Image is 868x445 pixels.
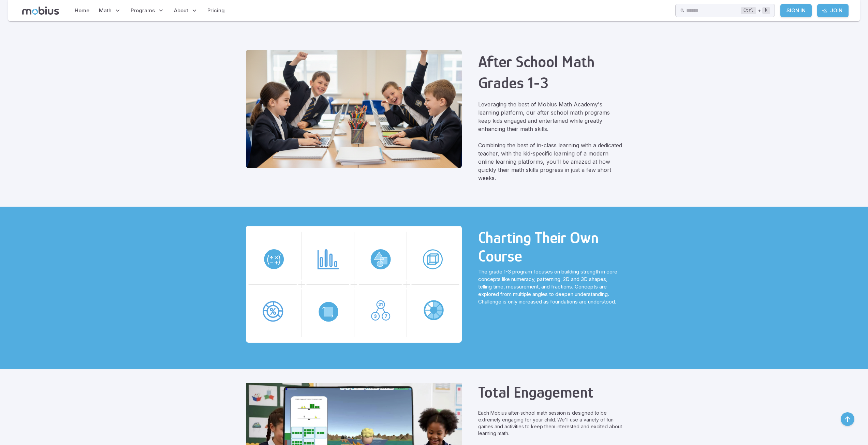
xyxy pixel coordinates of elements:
[817,4,849,17] a: Join
[478,141,622,182] p: Combining the best of in-class learning with a dedicated teacher, with the kid-specific learning ...
[478,100,622,133] p: Leveraging the best of Mobius Math Academy's learning platform, our after school math programs ke...
[99,7,112,14] span: Math
[478,53,622,71] h2: After School Math
[478,226,622,345] div: The grade 1-3 program focuses on building strength in core concepts like numeracy, patterning, 2D...
[174,7,188,14] span: About
[246,226,462,343] img: navigators-charting-their-own-course.svg
[478,74,622,92] h2: Grades 1-3
[478,383,622,401] h2: Total Engagement
[741,7,756,14] kbd: Ctrl
[246,50,462,168] img: after-school-grade-1-to-3.png
[131,7,155,14] span: Programs
[762,7,770,14] kbd: k
[780,4,812,17] a: Sign In
[741,6,770,15] div: +
[205,3,227,18] a: Pricing
[478,228,622,265] h2: Charting Their Own Course
[478,410,622,437] p: Each Mobius after-school math session is designed to be extremely engaging for your child. We'll ...
[73,3,91,18] a: Home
